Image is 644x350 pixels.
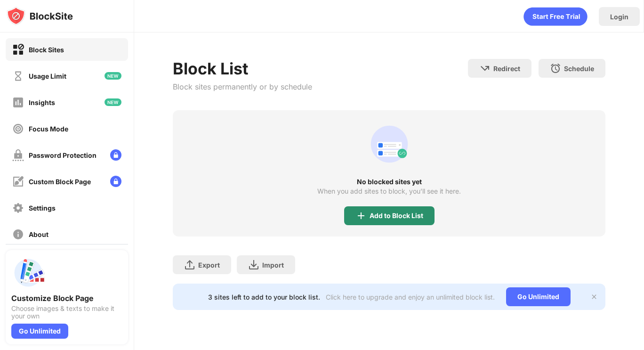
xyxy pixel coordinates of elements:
div: Redirect [493,65,520,73]
div: When you add sites to block, you’ll see it here. [317,187,461,195]
div: Import [262,261,284,269]
div: Block List [173,59,312,78]
img: about-off.svg [12,228,24,240]
div: Choose images & texts to make it your own [11,305,122,320]
img: lock-menu.svg [110,176,121,187]
div: Password Protection [29,151,97,159]
div: Add to Block List [370,212,423,220]
img: logo-blocksite.svg [7,7,73,25]
div: Customize Block Page [11,293,122,303]
img: x-button.svg [590,293,598,301]
div: animation [523,7,588,26]
img: new-icon.svg [105,98,121,106]
img: password-protection-off.svg [12,149,24,161]
div: animation [367,122,412,167]
div: Go Unlimited [506,287,571,306]
img: customize-block-page-off.svg [12,176,24,187]
div: Go Unlimited [11,324,68,339]
div: Focus Mode [29,125,68,133]
div: Settings [29,204,56,212]
div: Schedule [564,65,594,73]
div: Export [198,261,220,269]
div: Click here to upgrade and enjoy an unlimited block list. [326,293,495,301]
img: block-on.svg [12,44,24,56]
img: focus-off.svg [12,123,24,135]
div: 3 sites left to add to your block list. [208,293,320,301]
img: new-icon.svg [105,72,121,80]
img: push-custom-page.svg [11,256,45,290]
div: Block sites permanently or by schedule [173,82,312,91]
div: Custom Block Page [29,178,91,186]
img: lock-menu.svg [110,149,121,161]
img: insights-off.svg [12,97,24,108]
img: settings-off.svg [12,202,24,214]
div: Insights [29,98,55,106]
div: No blocked sites yet [173,178,605,186]
div: About [29,230,48,238]
img: time-usage-off.svg [12,70,24,82]
div: Usage Limit [29,72,66,80]
div: Login [610,13,628,21]
div: Block Sites [29,46,64,54]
